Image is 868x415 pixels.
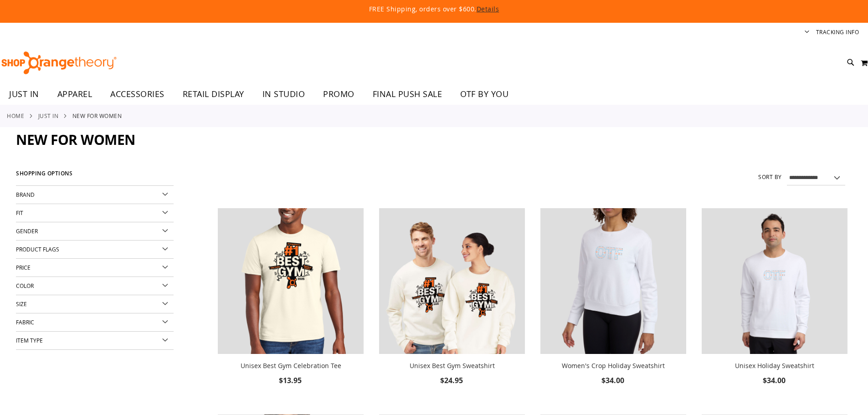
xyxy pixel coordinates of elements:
[16,318,34,326] span: Fabric
[16,295,174,313] div: Size
[101,84,174,105] a: ACCESSORIES
[379,208,525,354] img: Unisex Best Gym Sweatshirt
[16,130,135,149] span: New for Women
[16,282,34,289] span: Color
[16,246,59,253] span: Product Flags
[451,84,518,105] a: OTF BY YOU
[16,222,174,241] div: Gender
[161,5,708,14] p: FREE Shipping, orders over $600.
[410,361,495,370] a: Unisex Best Gym Sweatshirt
[174,84,253,105] a: RETAIL DISPLAY
[16,277,174,295] div: Color
[379,208,525,356] a: Unisex Best Gym Sweatshirt
[805,28,809,37] button: Account menu
[364,84,452,105] a: FINAL PUSH SALE
[183,84,244,104] span: RETAIL DISPLAY
[16,227,38,235] span: Gender
[16,204,174,222] div: Fit
[72,112,122,120] strong: New for Women
[702,208,847,354] img: Unisex Holiday Sweatshirt
[16,241,174,259] div: Product Flags
[16,332,174,350] div: Item Type
[57,84,92,104] span: APPAREL
[9,84,39,104] span: JUST IN
[540,208,686,354] img: Women's Crop Holiday Sweatshirt
[460,84,508,104] span: OTF BY YOU
[697,204,852,410] div: product
[16,209,23,216] span: Fit
[16,166,174,186] strong: Shopping Options
[562,361,665,370] a: Women's Crop Holiday Sweatshirt
[110,84,164,104] span: ACCESSORIES
[16,259,174,277] div: Price
[440,375,464,385] span: $24.95
[375,204,529,410] div: product
[241,361,341,370] a: Unisex Best Gym Celebration Tee
[16,313,174,332] div: Fabric
[763,375,787,385] span: $34.00
[477,5,499,13] a: Details
[16,300,27,307] span: Size
[735,361,814,370] a: Unisex Holiday Sweatshirt
[48,84,102,105] a: APPAREL
[314,84,364,105] a: PROMO
[16,264,31,271] span: Price
[218,208,364,354] img: OTF Unisex Best Gym Tee
[601,375,626,385] span: $34.00
[816,28,859,36] a: Tracking Info
[262,84,305,104] span: IN STUDIO
[16,337,43,344] span: Item Type
[213,204,368,410] div: product
[536,204,691,410] div: product
[218,208,364,356] a: OTF Unisex Best Gym Tee
[253,84,314,105] a: IN STUDIO
[373,84,442,104] span: FINAL PUSH SALE
[38,112,59,120] a: JUST IN
[7,112,24,120] a: Home
[758,173,782,181] label: Sort By
[16,191,35,198] span: Brand
[540,208,686,356] a: Women's Crop Holiday Sweatshirt
[16,186,174,204] div: Brand
[279,375,303,385] span: $13.95
[323,84,354,104] span: PROMO
[702,208,847,356] a: Unisex Holiday Sweatshirt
